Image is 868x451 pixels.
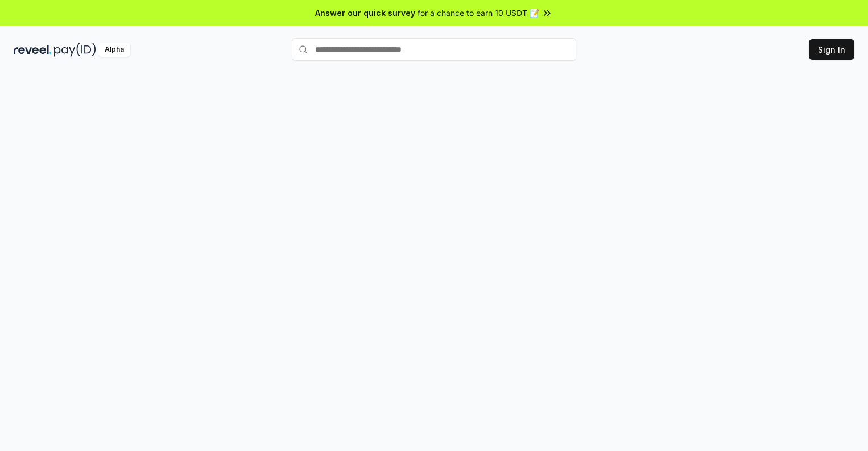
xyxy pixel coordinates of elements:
[14,43,52,57] img: reveel_dark
[54,43,96,57] img: pay_id
[418,7,539,19] span: for a chance to earn 10 USDT 📝
[809,39,854,60] button: Sign In
[315,7,415,19] span: Answer our quick survey
[98,43,130,57] div: Alpha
